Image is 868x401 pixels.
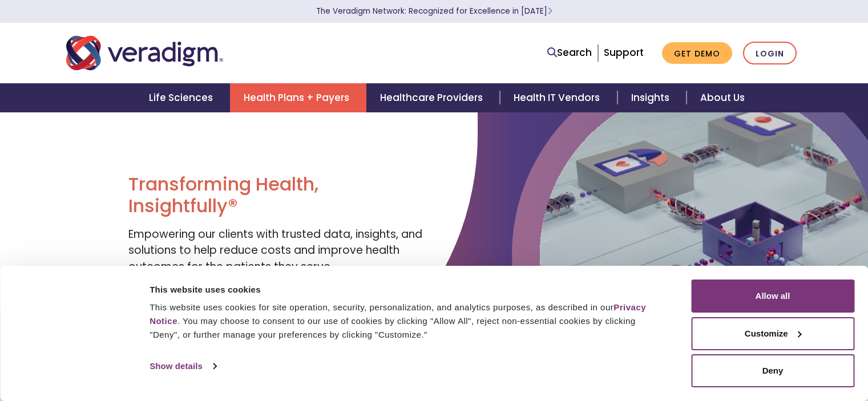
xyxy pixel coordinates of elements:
[366,83,500,112] a: Healthcare Providers
[547,45,592,60] a: Search
[662,42,732,64] a: Get Demo
[150,301,665,342] div: This website uses cookies for site operation, security, personalization, and analytics purposes, ...
[604,46,644,59] a: Support
[230,83,366,112] a: Health Plans + Payers
[691,280,854,313] button: Allow all
[150,358,216,375] a: Show details
[617,83,687,112] a: Insights
[743,42,797,65] a: Login
[691,317,854,350] button: Customize
[500,83,617,112] a: Health IT Vendors
[66,34,223,72] img: Veradigm logo
[128,173,425,217] h1: Transforming Health, Insightfully®
[128,226,422,274] span: Empowering our clients with trusted data, insights, and solutions to help reduce costs and improv...
[687,83,758,112] a: About Us
[691,354,854,387] button: Deny
[150,283,665,297] div: This website uses cookies
[135,83,230,112] a: Life Sciences
[316,6,552,17] a: The Veradigm Network: Recognized for Excellence in [DATE]Learn More
[547,6,552,17] span: Learn More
